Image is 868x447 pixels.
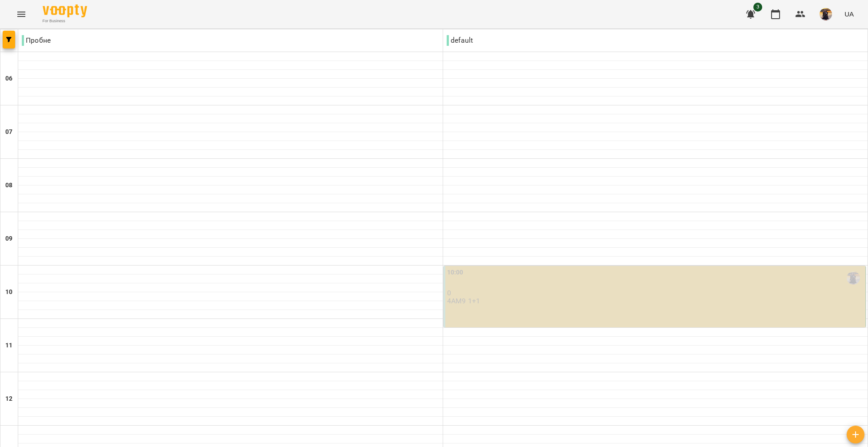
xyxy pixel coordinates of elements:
button: Створити урок [847,426,864,443]
p: default [447,35,473,46]
label: 10:00 [447,268,464,278]
p: Пробне [22,35,51,46]
span: UA [844,9,854,19]
img: d9e4fe055f4d09e87b22b86a2758fb91.jpg [820,8,832,20]
h6: 09 [5,234,12,244]
button: UA [841,6,857,22]
button: Menu [11,4,32,25]
img: Доля Єлизавета Миколаївна [847,271,860,285]
p: 0 [447,289,864,297]
span: 3 [753,3,762,12]
h6: 07 [5,127,12,137]
h6: 08 [5,181,12,190]
span: For Business [43,18,87,24]
h6: 11 [5,341,12,350]
h6: 12 [5,394,12,404]
img: Voopty Logo [43,4,87,17]
p: 4АМ9 1+1 [447,297,480,305]
h6: 10 [5,287,12,297]
h6: 06 [5,74,12,84]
